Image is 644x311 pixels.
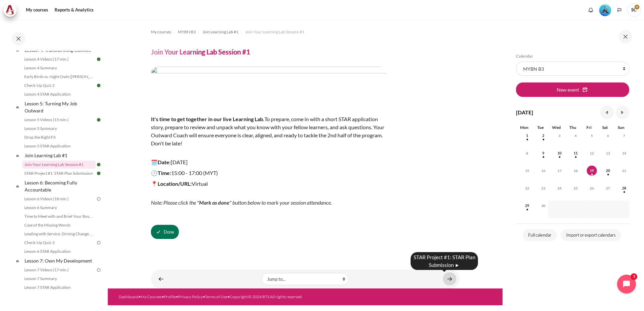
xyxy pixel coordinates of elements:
span: MYBN B3 [178,29,196,35]
div: Show notification window with no new notifications [586,5,596,15]
span: Collapse [14,104,21,110]
a: My courses [24,3,51,17]
a: Architeck Architeck [3,3,20,17]
button: Join Your Learning Lab Session #1 is marked as done. Press to undo. [151,225,179,239]
nav: Navigation bar [151,27,460,37]
div: Level #3 [599,4,611,16]
span: 13 [603,148,613,158]
span: SC [627,3,641,17]
strong: 📍Location/URL: [151,180,192,187]
span: Done [164,229,174,236]
span: New event [557,86,579,93]
span: Collapse [14,152,21,159]
a: Lesson 6 Videos (18 min.) [22,195,96,203]
a: Dashboard [119,294,138,299]
span: 2 [538,131,548,141]
span: 28 [619,183,629,193]
a: Today Friday, 19 September [587,169,597,173]
a: Import or export calendars [561,229,621,241]
h5: Calendar [516,54,629,59]
a: Thursday, 11 September events [571,151,581,155]
span: 14 [619,148,629,158]
a: Reports & Analytics [52,3,96,17]
span: Collapse [14,183,21,189]
img: Done [96,170,102,176]
a: STAR Project #1: STAR Plan Submission [22,169,96,177]
a: Profile [164,294,176,299]
a: Join Your Learning Lab Session #1 [22,161,96,169]
a: Level #3 [597,4,614,16]
a: Full calendar [523,229,557,241]
a: Leading with Service, Driving Change (Pucknalin's Story) [22,230,96,238]
a: Lesson 5 Videos (15 min.) [22,116,96,124]
a: Case of the Missing Words [22,221,96,229]
a: Check-Up Quiz 2 [22,81,96,90]
span: 20 [603,166,613,176]
span: 30 [538,201,548,211]
a: Drop the Right Fit [22,133,96,141]
span: 6 [603,131,613,141]
a: Early Birds vs. Night Owls ([PERSON_NAME]'s Story) [22,73,96,81]
a: Saturday, 20 September events [603,169,613,173]
span: " button below to mark your session attendance. [229,199,332,206]
span: 16 [538,166,548,176]
strong: It's time to get together in our live Learning Lab. [151,116,264,122]
a: Lesson 5 Summary [22,125,96,133]
button: New event [516,82,629,97]
span: 15 [522,166,532,176]
span: 23 [538,183,548,193]
span: 3 [554,131,565,141]
span: 19 [587,166,597,176]
span: 7 [619,131,629,141]
a: Join Learning Lab #1 [202,28,238,36]
iframe: Join Your Learning Lab Session #1 [151,249,460,249]
img: Level #3 [599,4,611,16]
span: 10 [554,148,565,158]
span: 4 [571,131,581,141]
span: Mon [520,125,528,130]
a: Lesson 5: Turning My Job Outward [24,99,96,115]
h4: [DATE] [516,108,533,116]
a: Lesson 7 Videos (17 min.) [22,266,96,274]
img: To do [96,240,102,246]
a: Tuesday, 9 September events [538,151,548,155]
img: Done [96,56,102,62]
span: Collapse [14,257,21,264]
a: STAR Project #1.5: Update STAR Plan [22,292,96,300]
span: Join Learning Lab #1 [202,29,238,35]
a: Check-Up Quiz 3 [22,239,96,247]
img: Done [96,82,102,89]
a: Time to Meet with and Brief Your Boss #1 [22,212,96,220]
a: Sunday, 28 September events [619,186,629,190]
button: Languages [614,5,624,15]
span: My courses [151,29,171,35]
span: Wed [552,125,561,130]
a: User menu [627,3,641,17]
span: 5 [587,131,597,141]
strong: 🗓️Date: [151,159,171,165]
span: 12 [587,148,597,158]
div: STAR Project #1: STAR Plan Submission ► [411,252,478,270]
span: 1 [522,131,532,141]
a: Tuesday, 2 September events [538,134,548,138]
h4: Join Your Learning Lab Session #1 [151,47,250,56]
span: 17 [554,166,565,176]
span: 25 [571,183,581,193]
a: Lesson 5 STAR Application [22,142,96,150]
img: Architeck [5,5,15,15]
a: Lesson 4 Summary [22,64,96,72]
a: Lesson 7 STAR Application [22,283,96,291]
a: Lesson 4 STAR Application [22,90,96,98]
span: Sun [618,125,624,130]
span: 29 [522,201,532,211]
strong: 🕑Time: [151,170,171,176]
span: 9 [538,148,548,158]
span: 27 [603,183,613,193]
img: Done [96,117,102,123]
span: Note: Please click the " [151,199,199,206]
section: Content [108,20,503,288]
a: My Courses [141,294,162,299]
a: Lesson 6: Becoming Fully Accountable [24,178,96,194]
a: Lesson 4 Videos (17 min.) [22,55,96,63]
a: Privacy Policy [178,294,203,299]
